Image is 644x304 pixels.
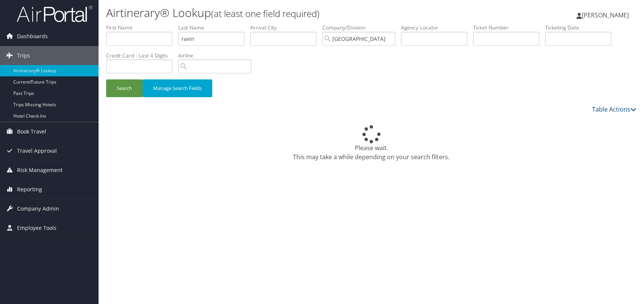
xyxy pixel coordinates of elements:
label: Ticketing Date [545,24,617,31]
button: Search [106,79,143,97]
span: Book Travel [17,122,46,141]
span: Dashboards [17,27,48,46]
span: [PERSON_NAME] [582,11,629,19]
a: [PERSON_NAME] [577,4,636,26]
div: Please wait. This may take a while depending on your search filters. [106,125,636,161]
label: Airline [178,52,257,59]
label: Last Name [178,24,250,31]
label: First Name [106,24,178,31]
span: Travel Approval [17,141,57,160]
label: Agency Locator [401,24,473,31]
label: Company/Division [322,24,401,31]
label: Arrival City [250,24,322,31]
img: airportal-logo.png [17,5,92,23]
span: Employee Tools [17,219,56,237]
label: Credit Card - Last 4 Digits [106,52,178,59]
h1: Airtinerary® Lookup [106,5,460,21]
label: Ticket Number [473,24,545,31]
button: Manage Search Fields [143,79,212,97]
a: Table Actions [592,105,636,113]
span: Reporting [17,180,42,199]
span: Risk Management [17,161,63,180]
small: (at least one field required) [211,7,320,20]
span: Trips [17,46,30,65]
span: Company Admin [17,199,59,218]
